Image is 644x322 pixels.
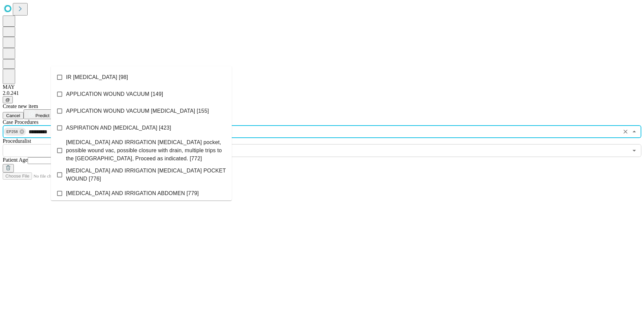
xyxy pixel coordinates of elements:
[66,90,163,98] span: APPLICATION WOUND VACUUM [149]
[6,113,20,118] span: Cancel
[35,113,49,118] span: Predict
[630,127,639,136] button: Close
[66,167,226,183] span: [MEDICAL_DATA] AND IRRIGATION [MEDICAL_DATA] POCKET WOUND [776]
[66,138,226,163] span: [MEDICAL_DATA] AND IRRIGATION [MEDICAL_DATA] pocket, possible wound vac, possible closure with dr...
[24,109,55,119] button: Predict
[3,112,24,119] button: Cancel
[66,124,171,132] span: ASPIRATION AND [MEDICAL_DATA] [423]
[3,138,31,144] span: Proceduralist
[66,73,128,81] span: IR [MEDICAL_DATA] [98]
[66,107,209,115] span: APPLICATION WOUND VACUUM [MEDICAL_DATA] [155]
[4,128,26,136] div: EP258
[621,127,630,136] button: Clear
[66,189,199,197] span: [MEDICAL_DATA] AND IRRIGATION ABDOMEN [779]
[3,90,641,96] div: 2.0.241
[5,97,10,102] span: @
[3,96,13,103] button: @
[3,103,38,109] span: Create new item
[3,157,28,163] span: Patient Age
[3,119,38,125] span: Scheduled Procedure
[3,84,641,90] div: MAY
[4,128,21,136] span: EP258
[630,146,639,155] button: Open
